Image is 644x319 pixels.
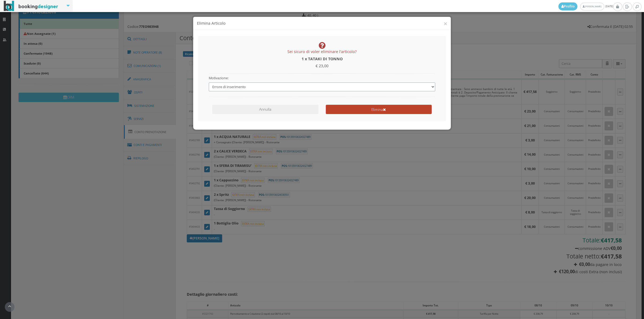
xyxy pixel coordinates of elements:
[558,2,578,10] a: Profilo
[4,1,58,11] img: BookingDesigner.com
[212,105,318,114] button: Annulla
[209,42,436,54] h4: Sei sicuro di voler eliminare l'articolo?
[302,56,343,61] b: 1 x TATAKI DI TONNO
[580,3,604,10] a: [PERSON_NAME]
[326,105,432,114] button: Elimina
[558,2,613,10] span: [DATE]
[209,76,436,80] h5: Motivazione:
[209,82,436,91] select: Seleziona una motivazione
[209,63,436,68] h4: € 23,00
